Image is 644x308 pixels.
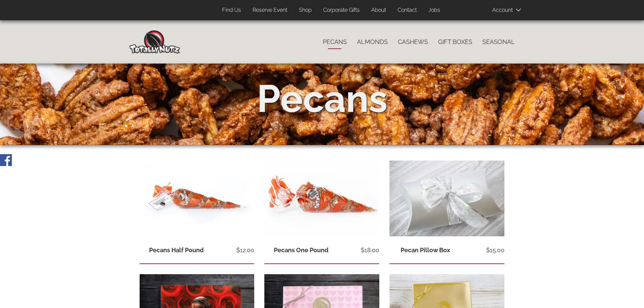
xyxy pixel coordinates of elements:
[477,35,520,49] a: Seasonal
[433,35,477,49] a: Gift Boxes
[129,30,180,53] img: Home
[294,4,317,17] a: Shop
[257,72,387,126] div: Pecans
[247,4,292,17] a: Reserve Event
[393,35,433,49] a: Cashews
[264,161,379,237] img: 1 pound of freshly roasted cinnamon glazed pecans in a totally nutz poly bag
[423,4,445,17] a: Jobs
[401,246,450,254] a: Pecan Pillow Box
[366,4,391,17] a: About
[217,4,246,17] a: Find Us
[318,4,365,17] a: Corporate Gifts
[352,35,393,49] a: Almonds
[149,246,204,254] a: Pecans Half Pound
[140,161,255,237] img: half pound of cinnamon roasted pecans
[318,35,352,49] a: Pecans
[392,4,422,17] a: Contact
[274,246,329,254] a: Pecans One Pound
[389,161,504,236] img: Silver pillow box wrapped with white and silver ribbon with cinnamon roasted pecan inside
